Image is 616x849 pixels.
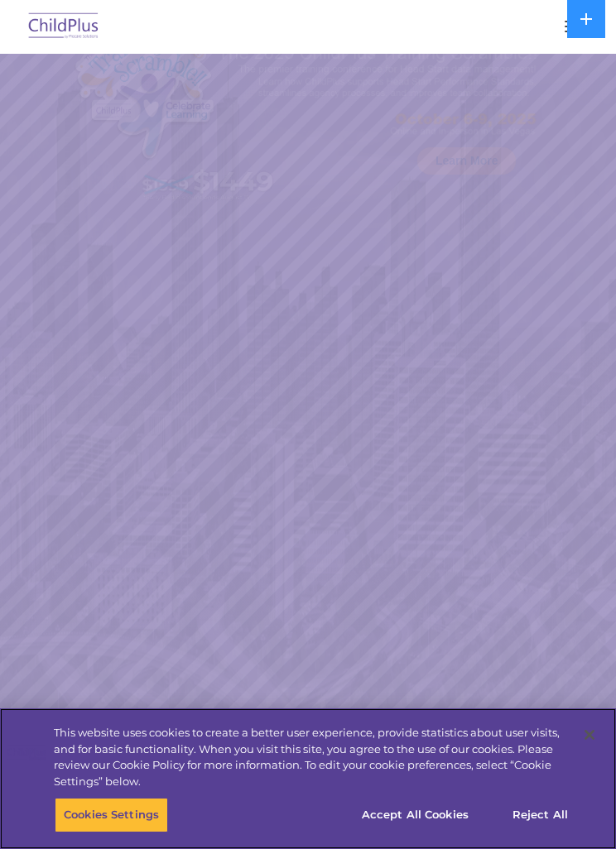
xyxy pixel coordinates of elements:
div: This website uses cookies to create a better user experience, provide statistics about user visit... [54,725,572,789]
img: ChildPlus by Procare Solutions [25,7,103,46]
button: Accept All Cookies [353,798,478,832]
button: Reject All [488,798,592,832]
button: Close [571,717,608,753]
a: Learn More [417,147,516,175]
button: Cookies Settings [55,798,168,832]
